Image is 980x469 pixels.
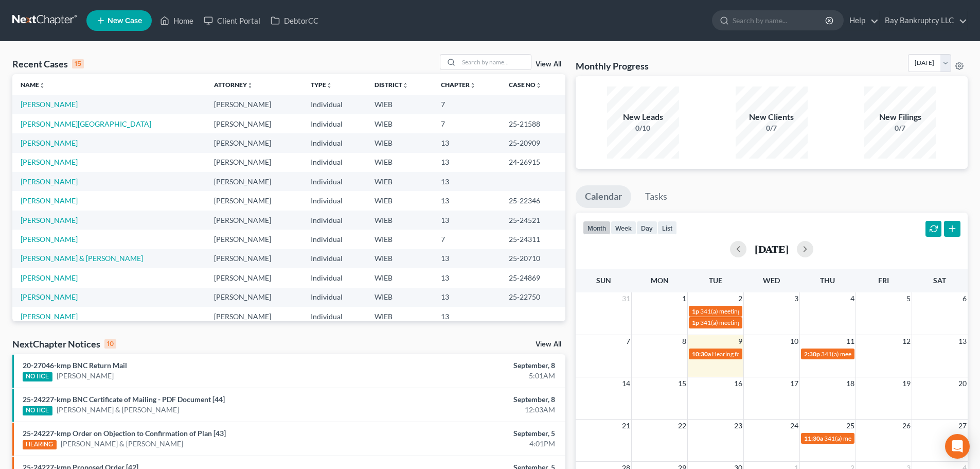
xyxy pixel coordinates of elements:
[206,230,302,249] td: [PERSON_NAME]
[736,111,808,123] div: New Clients
[501,133,565,152] td: 25-20909
[206,114,302,133] td: [PERSON_NAME]
[681,335,687,348] span: 8
[755,244,789,254] h2: [DATE]
[621,420,631,432] span: 21
[311,81,332,89] a: Typeunfold_more
[901,420,912,432] span: 26
[206,307,302,326] td: [PERSON_NAME]
[199,11,265,30] a: Client Portal
[265,11,324,30] a: DebtorCC
[108,17,142,25] span: New Case
[23,440,57,449] div: HEARING
[61,439,183,449] a: [PERSON_NAME] & [PERSON_NAME]
[789,335,799,348] span: 10
[366,211,433,230] td: WIEB
[302,307,366,326] td: Individual
[366,191,433,210] td: WIEB
[820,276,835,285] span: Thu
[433,211,501,230] td: 13
[961,292,968,305] span: 6
[736,123,808,133] div: 0/7
[366,249,433,268] td: WIEB
[901,377,912,390] span: 19
[433,172,501,191] td: 13
[501,211,565,230] td: 25-24521
[789,420,799,432] span: 24
[21,138,78,147] a: [PERSON_NAME]
[501,153,565,172] td: 24-26915
[880,11,967,30] a: Bay Bankruptcy LLC
[709,276,722,285] span: Tue
[21,196,78,205] a: [PERSON_NAME]
[470,82,476,89] i: unfold_more
[21,100,78,109] a: [PERSON_NAME]
[844,11,879,30] a: Help
[57,371,114,381] a: [PERSON_NAME]
[878,276,889,285] span: Fri
[206,288,302,307] td: [PERSON_NAME]
[302,114,366,133] td: Individual
[901,335,912,348] span: 12
[402,82,408,89] i: unfold_more
[576,60,649,72] h3: Monthly Progress
[433,133,501,152] td: 13
[12,338,116,350] div: NextChapter Notices
[804,350,820,358] span: 2:30p
[621,292,631,305] span: 31
[21,273,78,282] a: [PERSON_NAME]
[21,81,45,89] a: Nameunfold_more
[677,420,687,432] span: 22
[57,405,179,415] a: [PERSON_NAME] & [PERSON_NAME]
[501,288,565,307] td: 25-22750
[763,276,780,285] span: Wed
[21,158,78,166] a: [PERSON_NAME]
[12,58,84,70] div: Recent Cases
[905,292,912,305] span: 5
[501,230,565,249] td: 25-24311
[206,172,302,191] td: [PERSON_NAME]
[302,191,366,210] td: Individual
[206,191,302,210] td: [PERSON_NAME]
[302,153,366,172] td: Individual
[957,420,968,432] span: 27
[849,292,856,305] span: 4
[821,350,920,358] span: 341(a) meeting for [PERSON_NAME]
[636,221,657,235] button: day
[804,435,823,442] span: 11:30a
[366,114,433,133] td: WIEB
[21,177,78,186] a: [PERSON_NAME]
[957,377,968,390] span: 20
[733,11,827,30] input: Search by name...
[302,95,366,114] td: Individual
[214,81,253,89] a: Attorneyunfold_more
[23,406,52,415] div: NOTICE
[657,221,677,235] button: list
[366,268,433,287] td: WIEB
[536,82,542,89] i: unfold_more
[459,55,531,70] input: Search by name...
[536,341,561,348] a: View All
[21,254,143,263] a: [PERSON_NAME] & [PERSON_NAME]
[576,185,631,208] a: Calendar
[384,405,555,415] div: 12:03AM
[21,216,78,224] a: [PERSON_NAME]
[789,377,799,390] span: 17
[206,249,302,268] td: [PERSON_NAME]
[384,394,555,405] div: September, 8
[692,319,699,326] span: 1p
[651,276,669,285] span: Mon
[501,191,565,210] td: 25-22346
[433,114,501,133] td: 7
[302,172,366,191] td: Individual
[366,172,433,191] td: WIEB
[793,292,799,305] span: 3
[692,350,711,358] span: 10:30a
[21,235,78,244] a: [PERSON_NAME]
[681,292,687,305] span: 1
[375,81,408,89] a: Districtunfold_more
[596,276,611,285] span: Sun
[692,307,699,315] span: 1p
[326,82,332,89] i: unfold_more
[302,288,366,307] td: Individual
